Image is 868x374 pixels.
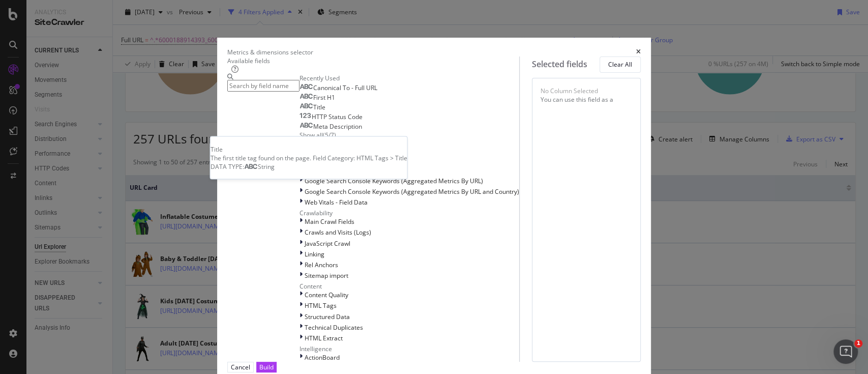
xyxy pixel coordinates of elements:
[305,198,368,207] span: Web Vitals - Field Data
[210,154,407,162] div: The first title tag found on the page. Field Category: HTML Tags > Title
[313,122,362,131] span: Meta Description
[300,168,519,177] div: Rankings
[305,250,324,258] span: Linking
[256,362,277,372] button: Build
[636,48,641,56] div: times
[833,339,858,364] iframe: Intercom live chat
[300,209,519,217] div: Crawlability
[300,282,519,291] div: Content
[305,323,363,332] span: Technical Duplicates
[305,291,348,299] span: Content Quality
[210,162,244,171] span: DATA TYPE:
[541,95,633,104] div: You can use this field as a
[305,301,337,310] span: HTML Tags
[532,59,587,70] div: Selected fields
[300,131,323,139] div: Show all
[541,87,598,95] div: No Column Selected
[305,353,340,362] span: ActionBoard
[257,162,274,171] span: String
[305,271,348,280] span: Sitemap import
[305,261,338,269] span: Rel Anchors
[305,187,519,196] span: Google Search Console Keywords (Aggregated Metrics By URL and Country)
[305,334,343,342] span: HTML Extract
[227,56,519,65] div: Available fields
[210,145,407,154] div: Title
[608,60,632,69] div: Clear All
[312,112,363,121] span: HTTP Status Code
[323,131,336,139] div: ( 5 / 7 )
[305,228,371,237] span: Crawls and Visits (Logs)
[854,339,862,348] span: 1
[300,344,519,353] div: Intelligence
[231,363,250,371] div: Cancel
[313,103,325,111] span: Title
[600,56,641,73] button: Clear All
[227,362,254,372] button: Cancel
[313,83,377,92] span: Canonical To - Full URL
[305,239,350,248] span: JavaScript Crawl
[313,93,335,102] span: First H1
[227,48,313,56] div: Metrics & dimensions selector
[305,312,350,321] span: Structured Data
[300,148,519,157] div: URLs
[300,139,519,148] div: All fields
[305,217,354,226] span: Main Crawl Fields
[300,74,519,82] div: Recently Used
[227,80,300,92] input: Search by field name
[259,363,274,371] div: Build
[305,177,483,185] span: Google Search Console Keywords (Aggregated Metrics By URL)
